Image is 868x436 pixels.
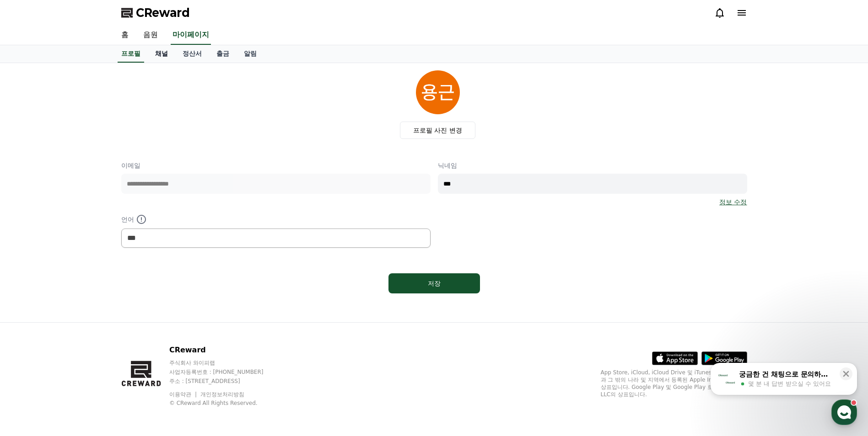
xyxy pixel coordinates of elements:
[416,70,460,114] img: profile_image
[171,26,211,45] a: 마이페이지
[200,391,244,398] a: 개인정보처리방침
[719,197,747,207] a: 정보 수정
[118,45,144,63] a: 프로필
[169,391,198,398] a: 이용약관
[121,5,190,20] a: CReward
[388,273,480,293] button: 저장
[60,290,118,313] a: 대화
[400,122,475,139] label: 프로필 사진 변경
[237,45,264,63] a: 알림
[84,304,95,311] span: 대화
[118,290,176,313] a: 설정
[141,303,152,311] span: 설정
[148,45,175,63] a: 채널
[169,399,281,407] p: © CReward All Rights Reserved.
[136,5,190,20] span: CReward
[407,279,462,288] div: 저장
[121,214,431,225] p: 언어
[121,161,431,170] p: 이메일
[209,45,237,63] a: 출금
[169,378,281,385] p: 주소 : [STREET_ADDRESS]
[169,368,281,376] p: 사업자등록번호 : [PHONE_NUMBER]
[3,290,60,313] a: 홈
[438,161,747,170] p: 닉네임
[169,359,281,367] p: 주식회사 와이피랩
[169,345,281,356] p: CReward
[601,369,747,398] p: App Store, iCloud, iCloud Drive 및 iTunes Store는 미국과 그 밖의 나라 및 지역에서 등록된 Apple Inc.의 서비스 상표입니다. Goo...
[175,45,209,63] a: 정산서
[114,26,136,45] a: 홈
[136,26,165,45] a: 음원
[29,303,34,311] span: 홈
